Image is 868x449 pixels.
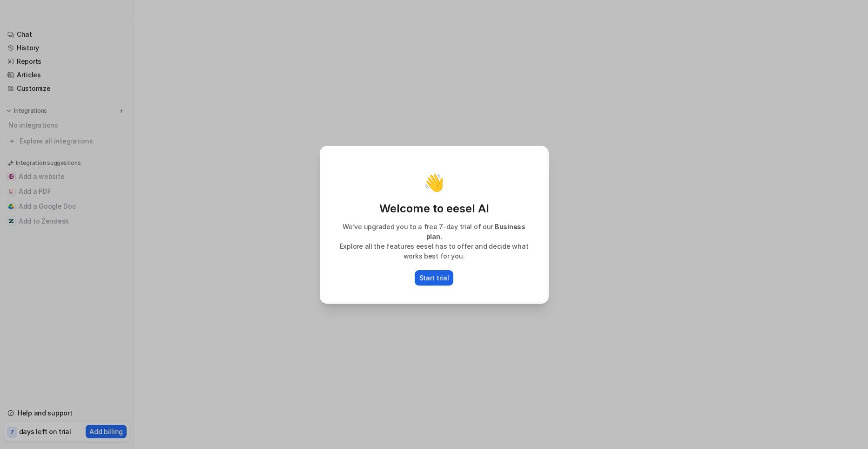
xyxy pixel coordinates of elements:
[415,270,454,286] button: Start trial
[330,241,538,261] p: Explore all the features eesel has to offer and decide what works best for you.
[424,173,444,192] p: 👋
[330,222,538,241] p: We’ve upgraded you to a free 7-day trial of our
[419,273,449,283] p: Start trial
[330,201,538,216] p: Welcome to eesel AI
